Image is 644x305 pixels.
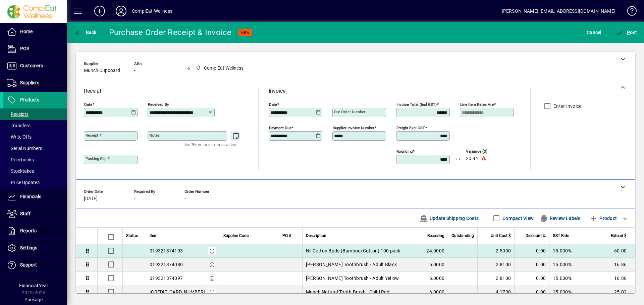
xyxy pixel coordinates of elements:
a: POS [3,41,67,57]
span: Back [74,30,97,35]
div: 019321374103 [150,247,183,254]
a: Suppliers [3,75,67,91]
span: NEW [241,30,250,35]
td: 25.02 [576,285,635,299]
a: Staff [3,206,67,222]
mat-label: Rounding [396,149,413,154]
span: Extend $ [611,232,627,239]
td: 60.00 [576,244,635,258]
span: Item [150,232,158,239]
span: Unit Cost $ [491,232,511,239]
button: Product [586,212,620,224]
span: PO # [282,232,291,239]
span: Description [306,232,326,239]
span: 2.5000 [496,247,511,254]
td: 0.00 [514,258,549,272]
td: 0.00 [514,272,549,285]
mat-label: Supplier invoice number [333,126,374,130]
span: 6.0000 [429,289,445,295]
span: Pricebooks [7,157,34,162]
mat-label: Invoice Total (incl GST) [396,102,437,107]
span: Financial Year [19,283,48,288]
td: Nil Cotton Buds (Bamboo/Cotton) 100 pack [302,244,421,258]
mat-label: Packing Slip # [86,156,110,161]
div: [PERSON_NAME] [EMAIL_ADDRESS][DOMAIN_NAME] [502,6,615,16]
a: Transfers [3,120,67,131]
a: Support [3,257,67,274]
mat-label: Our order number [334,109,365,114]
mat-label: Received by [148,102,169,107]
span: ComplEat Wellness [204,65,244,72]
mat-label: Line item rates are [460,102,494,107]
span: Settings [20,245,37,250]
span: Review Labels [540,213,580,224]
span: 6.0000 [429,275,445,282]
button: Update Shipping Costs [417,212,481,224]
td: 0.00 [514,285,549,299]
span: Price Updates [7,180,40,185]
span: Receiving [427,232,444,239]
div: ComplEat Wellness [132,6,172,16]
span: Transfers [7,123,31,128]
span: Outstanding [451,232,474,239]
div: [CREDIT_CARD_NUMBER] [150,289,205,295]
div: 019321374080 [150,261,183,268]
span: P [627,30,630,35]
td: Munch Natural Tooth Brush - Child Red [302,285,421,299]
td: 16.86 [576,272,635,285]
mat-hint: Use 'Enter' to start a new line [183,141,236,148]
span: Financials [20,194,41,199]
a: Receipts [3,108,67,120]
a: Write Offs [3,131,67,143]
span: 6.0000 [429,261,445,268]
label: Compact View [501,215,534,222]
app-page-header-button: Back [67,26,104,39]
span: Cancel [587,27,601,38]
a: Home [3,23,67,40]
span: Write Offs [7,134,32,140]
span: - [134,196,136,202]
a: Reports [3,223,67,239]
span: Stocktakes [7,168,34,174]
span: 2.8100 [496,261,511,268]
span: Status [126,232,138,239]
a: Serial Numbers [3,143,67,154]
span: POS [20,46,29,51]
a: Customers [3,58,67,74]
a: Knowledge Base [622,1,636,23]
mat-label: Date [269,102,277,107]
span: Serial Numbers [7,146,42,151]
span: Munch Cupboard [84,68,120,73]
button: Add [89,5,110,17]
button: Back [72,26,98,39]
td: 15.000% [549,244,576,258]
mat-label: Receipt # [86,133,102,138]
span: Suppliers [20,80,39,85]
td: [PERSON_NAME] Toothbrush - Adult Black [302,258,421,272]
span: Update Shipping Costs [420,213,479,224]
span: Support [20,262,37,268]
span: 2.8100 [496,275,511,282]
button: Cancel [585,26,603,39]
span: Receipts [7,111,29,117]
td: 15.000% [549,272,576,285]
span: Variance ($) [466,149,506,154]
mat-label: Date [84,102,92,107]
span: GST Rate [553,232,569,239]
button: Post [614,26,639,39]
mat-label: Notes [149,133,160,138]
td: 15.000% [549,258,576,272]
a: Pricebooks [3,154,67,165]
span: Reports [20,228,37,233]
td: 15.000% [549,285,576,299]
span: Products [20,97,39,102]
td: 0.00 [514,244,549,258]
span: - [134,68,136,73]
td: 16.86 [576,258,635,272]
mat-label: Payment due [269,126,291,130]
span: Discount % [526,232,546,239]
span: Staff [20,211,31,216]
span: 24.0000 [426,247,444,254]
span: - [184,196,186,202]
span: ost [615,30,637,35]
